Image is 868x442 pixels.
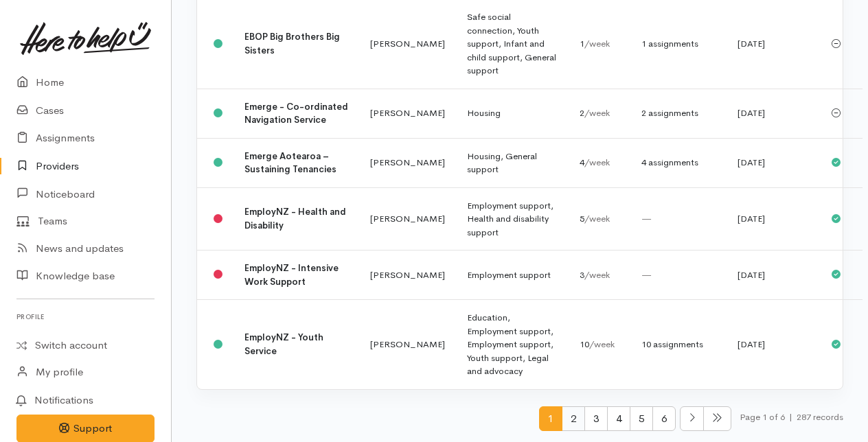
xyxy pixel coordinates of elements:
span: /week [589,338,615,350]
b: EBOP Big Brothers Big Sisters [244,31,340,56]
td: Employment support [456,251,569,300]
td: [DATE] [727,187,820,251]
span: /week [584,269,610,281]
div: 3 [580,268,619,282]
td: [DATE] [727,138,820,187]
span: — [641,213,652,224]
h6: Profile [16,307,155,326]
span: /week [584,38,610,49]
span: 2 [562,406,585,432]
b: Emerge - Co-ordinated Navigation Service [244,101,348,126]
td: [DATE] [727,251,820,300]
b: EmployNZ - Youth Service [244,331,323,357]
span: 3 [584,406,608,432]
td: Housing [456,89,569,138]
b: EmployNZ - Health and Disability [244,206,346,231]
span: | [789,411,792,423]
li: Last page [704,406,731,432]
span: 5 [630,406,653,432]
div: 1 [580,37,619,51]
b: EmployNZ - Intensive Work Support [244,262,339,288]
div: 4 assignments [641,156,716,170]
span: — [641,269,652,281]
span: 4 [607,406,630,432]
td: [DATE] [727,89,820,138]
div: 5 [580,212,619,226]
span: 1 [539,406,562,432]
span: /week [584,213,610,224]
td: [PERSON_NAME] [359,89,456,138]
td: Education, Employment support, Employment support, Youth support, Legal and advocacy [456,300,569,389]
span: 6 [652,406,676,432]
li: Next page [680,406,704,432]
td: [PERSON_NAME] [359,251,456,300]
td: [PERSON_NAME] [359,300,456,389]
div: 10 [580,338,619,351]
td: [PERSON_NAME] [359,187,456,251]
span: /week [584,107,610,119]
td: [PERSON_NAME] [359,138,456,187]
span: /week [584,156,610,168]
div: 2 assignments [641,106,716,120]
div: 2 [580,106,619,120]
div: 1 assignments [641,37,716,51]
div: 4 [580,156,619,170]
td: [DATE] [727,300,820,389]
td: Housing, General support [456,138,569,187]
div: 10 assignments [641,338,716,351]
td: Employment support, Health and disability support [456,187,569,251]
b: Emerge Aotearoa – Sustaining Tenancies [244,150,336,176]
